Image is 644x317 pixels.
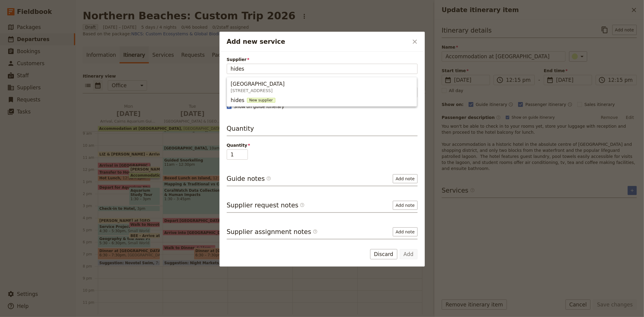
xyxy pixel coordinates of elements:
h2: Add new service [227,37,409,46]
span: New supplier [247,98,275,103]
span: [GEOGRAPHIC_DATA] [231,80,285,88]
span: [STREET_ADDRESS] [231,88,287,94]
span: ​ [266,176,271,181]
span: ​ [300,203,305,210]
button: Close dialog [410,37,420,47]
span: ​ [313,229,318,236]
button: Add note [393,201,417,210]
span: Show on guide itinerary [234,104,284,110]
span: Supplier [227,56,418,62]
h3: Supplier request notes [227,201,305,210]
button: [GEOGRAPHIC_DATA][STREET_ADDRESS] [227,78,417,95]
button: Discard [370,249,397,259]
span: ​ [300,203,305,207]
span: Quantity [227,142,418,148]
h3: Quantity [227,124,418,136]
span: ​ [266,176,271,183]
button: Add note [393,174,417,183]
input: Quantity [227,149,248,160]
button: Add [400,249,418,259]
span: hides [231,97,245,104]
h3: Supplier assignment notes [227,227,318,236]
span: ​ [313,229,318,234]
h3: Guide notes [227,174,271,183]
button: Add note [393,227,417,236]
button: hides New supplier [227,95,417,105]
input: Supplier [231,65,414,72]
